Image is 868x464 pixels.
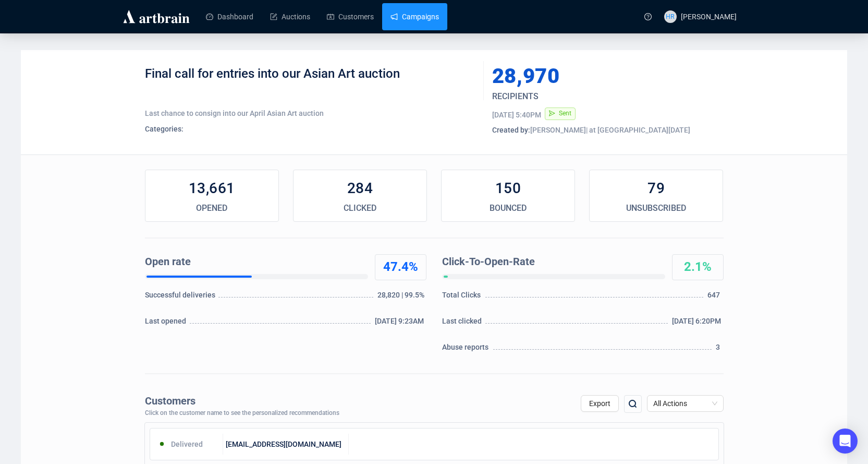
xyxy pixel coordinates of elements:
[145,395,339,407] div: Customers
[666,11,675,22] span: HR
[442,316,484,331] div: Last clicked
[549,110,555,116] span: send
[442,202,574,215] div: BOUNCED
[492,126,530,134] span: Created by:
[442,254,661,270] div: Click-To-Open-Rate
[145,178,278,199] div: 13,661
[581,395,619,412] button: Export
[672,316,724,331] div: [DATE] 6:20PM
[375,259,426,276] div: 47.4%
[145,202,278,215] div: OPENED
[442,342,492,358] div: Abuse reports
[559,110,571,117] span: Sent
[492,125,724,135] div: [PERSON_NAME] | at [GEOGRAPHIC_DATA][DATE]
[590,178,723,199] div: 79
[653,396,717,411] span: All Actions
[681,13,737,21] span: [PERSON_NAME]
[294,202,426,215] div: CLICKED
[492,90,684,103] div: RECIPIENTS
[492,110,541,120] div: [DATE] 5:40PM
[442,178,574,199] div: 150
[377,290,426,305] div: 28,820 | 99.5%
[145,125,184,133] span: Categories:
[589,399,610,408] span: Export
[270,3,310,30] a: Auctions
[145,316,189,331] div: Last opened
[145,66,476,97] div: Final call for entries into our Asian Art auction
[492,66,675,87] div: 28,970
[121,8,191,25] img: logo
[145,108,476,118] div: Last chance to consign into our April Asian Art auction
[145,254,364,270] div: Open rate
[390,3,439,30] a: Campaigns
[590,202,723,215] div: UNSUBSCRIBED
[442,290,484,305] div: Total Clicks
[327,3,374,30] a: Customers
[716,342,723,358] div: 3
[206,3,253,30] a: Dashboard
[627,398,639,410] img: search.png
[294,178,426,199] div: 284
[223,434,349,455] div: [EMAIL_ADDRESS][DOMAIN_NAME]
[375,316,426,331] div: [DATE] 9:23AM
[150,434,224,455] div: Delivered
[145,410,339,417] div: Click on the customer name to see the personalized recommendations
[833,429,858,454] div: Open Intercom Messenger
[673,259,723,276] div: 2.1%
[644,13,652,20] span: question-circle
[707,290,723,305] div: 647
[145,290,217,305] div: Successful deliveries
